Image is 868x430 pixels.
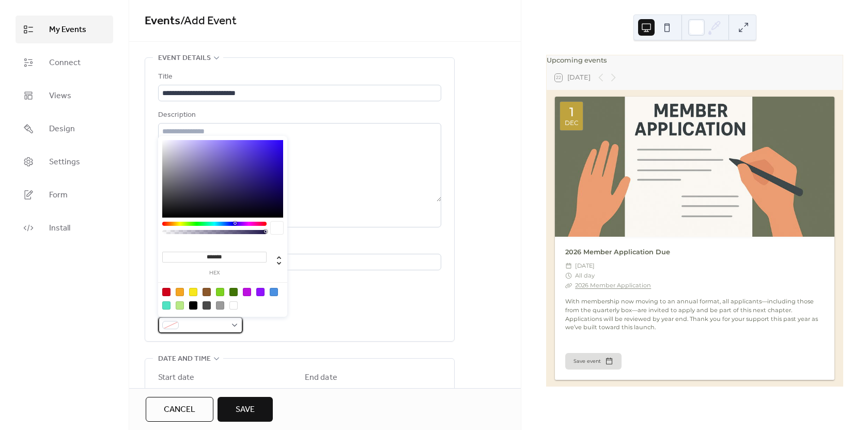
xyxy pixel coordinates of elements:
div: ​ [565,261,572,271]
span: Views [49,90,71,102]
div: #BD10E0 [243,288,251,296]
div: #50E3C2 [162,301,171,310]
div: #F8E71C [189,288,197,296]
div: #8B572A [203,288,211,296]
a: Settings [16,148,113,176]
div: #4A90E2 [270,288,278,296]
span: Date [158,386,174,398]
div: #D0021B [162,288,171,296]
a: 2026 Member Application Due [565,248,670,256]
div: #7ED321 [216,288,224,296]
span: Form [49,189,68,202]
button: Save [218,397,273,422]
div: #000000 [189,301,197,310]
span: Time [233,386,249,398]
span: Date [305,386,320,398]
span: / Add Event [180,10,237,33]
div: Dec [565,120,579,126]
span: Event details [158,52,211,65]
span: Date and time [158,353,211,365]
span: My Events [49,24,86,36]
button: Save event [565,353,622,370]
span: Settings [49,156,80,168]
div: #4A4A4A [203,301,211,310]
span: Save [236,404,255,416]
button: Cancel [146,397,213,422]
a: My Events [16,16,113,43]
span: Time [379,386,396,398]
a: Install [16,214,113,242]
div: Location [158,240,439,252]
div: 1 [569,106,574,118]
span: Design [49,123,75,135]
span: Cancel [164,404,195,416]
span: [DATE] [575,261,595,271]
div: ​ [565,271,572,281]
div: Start date [158,372,194,384]
div: #417505 [229,288,238,296]
a: Views [16,82,113,110]
div: #F5A623 [176,288,184,296]
div: End date [305,372,337,384]
label: hex [162,270,267,276]
a: Events [145,10,180,33]
a: Connect [16,49,113,76]
a: 2026 Member Application [575,282,651,289]
span: All day [575,271,595,281]
div: With membership now moving to an annual format, all applicants—including those from the quarterly... [555,297,834,332]
div: #FFFFFF [229,301,238,310]
div: Title [158,71,439,83]
div: ​ [565,281,572,290]
span: Connect [49,57,81,69]
div: Upcoming events [547,55,843,65]
div: #9013FE [256,288,265,296]
div: Description [158,109,439,121]
span: Install [49,222,70,235]
a: Design [16,115,113,143]
div: #9B9B9B [216,301,224,310]
a: Form [16,181,113,209]
div: #B8E986 [176,301,184,310]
